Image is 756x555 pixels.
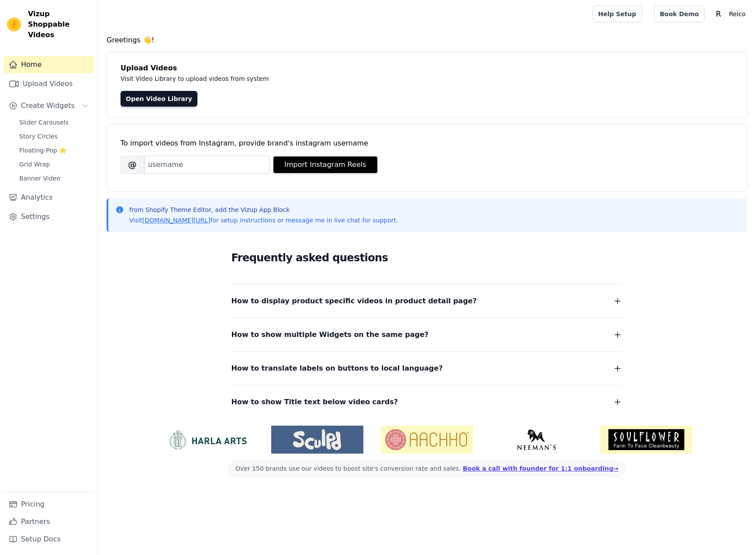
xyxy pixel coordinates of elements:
[129,205,398,214] p: from Shopify Theme Editor, add the Vizup App Block
[7,17,21,31] img: Vizup
[463,465,618,472] a: Book a call with founder for 1:1 onboarding
[19,132,58,141] span: Story Circles
[3,208,94,225] a: Settings
[19,146,66,155] span: Floating-Pop ⭐
[231,295,623,307] button: How to display product specific videos in product detail page?
[3,75,94,93] a: Upload Videos
[121,63,733,73] h4: Upload Videos
[3,513,94,531] a: Partners
[107,35,747,45] h4: Greetings 👋!
[3,496,94,513] a: Pricing
[14,130,94,142] a: Story Circles
[19,118,69,127] span: Slider Carousels
[654,6,704,22] a: Book Demo
[21,101,75,111] span: Create Widgets
[162,429,254,450] img: HarlaArts
[593,6,642,22] a: Help Setup
[3,189,94,206] a: Analytics
[231,362,443,375] span: How to translate labels on buttons to local language?
[3,56,94,73] a: Home
[142,217,211,224] a: [DOMAIN_NAME][URL]
[490,429,583,450] img: Neeman's
[716,10,721,18] text: R
[14,158,94,170] a: Grid Wrap
[271,429,363,450] img: Sculpd US
[121,156,144,174] span: @
[711,6,749,22] button: R Reico
[273,156,377,173] button: Import Instagram Reels
[19,174,60,183] span: Banner Video
[14,172,94,184] a: Banner Video
[231,295,477,307] span: How to display product specific videos in product detail page?
[14,116,94,128] a: Slider Carousels
[725,6,749,22] p: Reico
[3,531,94,548] a: Setup Docs
[19,160,50,169] span: Grid Wrap
[3,97,94,114] button: Create Widgets
[231,249,623,267] h2: Frequently asked questions
[231,396,623,408] button: How to show Title text below video cards?
[121,138,733,149] div: To import videos from Instagram, provide brand's instagram username
[121,91,197,107] a: Open Video Library
[231,329,623,341] button: How to show multiple Widgets on the same page?
[381,426,473,454] img: Aachho
[231,329,429,341] span: How to show multiple Widgets on the same page?
[231,362,623,375] button: How to translate labels on buttons to local language?
[28,9,90,40] span: Vizup Shoppable Videos
[14,144,94,156] a: Floating-Pop ⭐
[231,396,398,408] span: How to show Title text below video cards?
[129,216,398,225] p: Visit for setup instructions or message me in live chat for support.
[600,426,692,454] img: Soulflower
[144,156,270,174] input: username
[121,73,512,84] p: Visit Video Library to upload videos from system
